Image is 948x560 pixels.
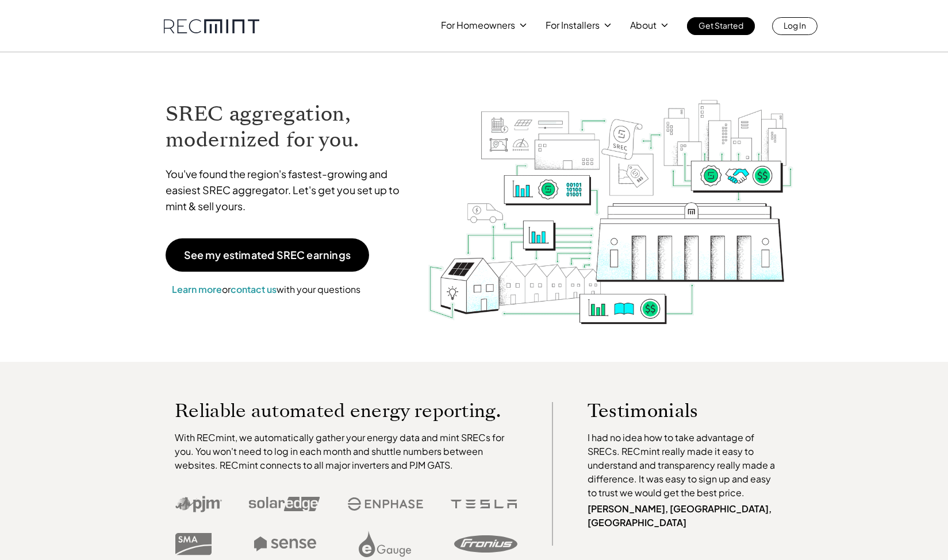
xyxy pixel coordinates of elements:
[546,17,600,33] p: For Installers
[166,101,410,153] h1: SREC aggregation, modernized for you.
[184,250,351,260] p: See my estimated SREC earnings
[166,282,367,297] p: or with your questions
[166,238,369,272] a: See my estimated SREC earnings
[175,431,517,472] p: With RECmint, we automatically gather your energy data and mint SRECs for you. You won't need to ...
[175,402,517,419] p: Reliable automated energy reporting.
[441,17,515,33] p: For Homeowners
[588,502,781,530] p: [PERSON_NAME], [GEOGRAPHIC_DATA], [GEOGRAPHIC_DATA]
[698,17,743,33] p: Get Started
[166,166,410,214] p: You've found the region's fastest-growing and easiest SREC aggregator. Let's get you set up to mi...
[427,69,794,327] img: RECmint value cycle
[588,402,759,419] p: Testimonials
[172,283,222,295] a: Learn more
[772,17,817,35] a: Log In
[630,17,657,33] p: About
[687,17,755,35] a: Get Started
[231,283,277,295] a: contact us
[588,431,781,500] p: I had no idea how to take advantage of SRECs. RECmint really made it easy to understand and trans...
[784,17,806,33] p: Log In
